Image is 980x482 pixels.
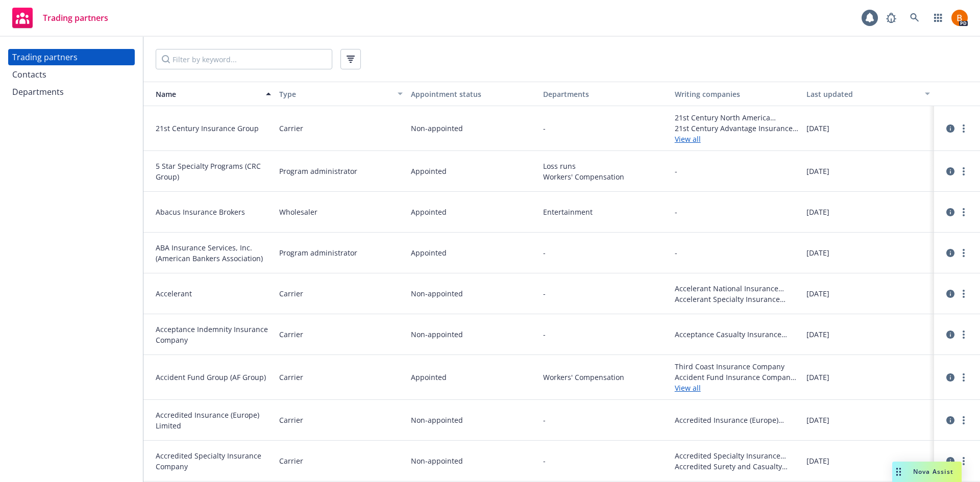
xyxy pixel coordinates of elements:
span: Wholesaler [279,207,317,217]
span: [DATE] [806,329,829,340]
span: Non-appointed [411,288,463,299]
button: Name [143,82,275,106]
a: more [958,165,970,177]
span: Acceptance Casualty Insurance Company [675,329,798,340]
span: Program administrator [279,166,357,176]
span: - [675,166,677,176]
a: more [958,122,970,135]
a: Switch app [928,8,948,28]
a: Departments [8,84,135,100]
div: Drag to move [892,462,905,482]
span: 5 Star Specialty Programs (CRC Group) [156,161,271,182]
div: Name [148,89,260,99]
span: Accredited Insurance (Europe) Limited [156,410,271,431]
a: Trading partners [8,4,112,32]
span: [DATE] [806,207,829,217]
span: Acceptance Indemnity Insurance Company [156,324,271,345]
span: - [543,455,546,466]
a: circleInformation [944,122,957,135]
span: Accelerant National Insurance Company [675,283,798,294]
span: - [543,415,546,425]
span: Accredited Surety and Casualty Company, Inc. [675,461,798,472]
span: Non-appointed [411,415,463,425]
span: Accelerant [156,288,271,299]
button: Departments [539,82,671,106]
a: more [958,206,970,218]
a: circleInformation [944,371,957,384]
span: Appointed [411,247,447,258]
span: Appointed [411,372,447,383]
span: - [675,207,677,217]
a: more [958,247,970,259]
span: Carrier [279,329,303,340]
span: Nova Assist [913,467,953,476]
span: - [543,329,546,340]
a: more [958,455,970,467]
span: ABA Insurance Services, Inc. (American Bankers Association) [156,242,271,264]
a: Contacts [8,66,135,83]
a: circleInformation [944,165,957,177]
span: - [543,247,546,258]
span: Non-appointed [411,455,463,466]
a: circleInformation [944,455,957,467]
span: [DATE] [806,123,829,134]
button: Type [275,82,407,106]
span: [DATE] [806,415,829,425]
span: Accident Fund Group (AF Group) [156,372,271,383]
a: circleInformation [944,247,957,259]
a: circleInformation [944,206,957,218]
div: Contacts [12,66,46,83]
button: Nova Assist [892,462,962,482]
img: photo [951,10,968,26]
span: Workers' Compensation [543,372,667,383]
span: 21st Century Insurance Group [156,123,271,134]
a: more [958,371,970,384]
span: Entertainment [543,207,667,217]
span: Accident Fund Insurance Company of America [675,372,798,383]
span: Workers' Compensation [543,171,667,182]
span: Accredited Insurance (Europe) Limited [675,415,798,425]
span: Carrier [279,455,303,466]
a: View all [675,134,798,144]
span: - [543,123,546,134]
span: [DATE] [806,166,829,176]
a: more [958,328,970,341]
span: Carrier [279,372,303,383]
span: [DATE] [806,455,829,466]
div: Last updated [806,89,919,99]
a: Search [904,8,925,28]
a: more [958,288,970,300]
span: Third Coast Insurance Company [675,361,798,372]
div: Type [279,89,391,99]
span: [DATE] [806,288,829,299]
a: View all [675,383,798,393]
div: Trading partners [12,49,78,65]
div: Departments [12,84,64,100]
span: Abacus Insurance Brokers [156,207,271,217]
a: Trading partners [8,49,135,65]
span: Carrier [279,123,303,134]
span: 21st Century Advantage Insurance Company [675,123,798,134]
div: Departments [543,89,667,99]
span: - [543,288,546,299]
span: Carrier [279,288,303,299]
span: Carrier [279,415,303,425]
button: Writing companies [671,82,802,106]
span: Loss runs [543,161,667,171]
span: Accredited Specialty Insurance Company [675,450,798,461]
a: circleInformation [944,288,957,300]
input: Filter by keyword... [156,49,332,69]
span: [DATE] [806,247,829,258]
a: more [958,414,970,426]
span: Program administrator [279,247,357,258]
button: Last updated [802,82,934,106]
button: Appointment status [407,82,538,106]
a: circleInformation [944,328,957,341]
div: Appointment status [411,89,534,99]
span: Appointed [411,166,447,176]
span: Non-appointed [411,329,463,340]
span: Accredited Specialty Insurance Company [156,450,271,472]
a: circleInformation [944,414,957,426]
div: Writing companies [675,89,798,99]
